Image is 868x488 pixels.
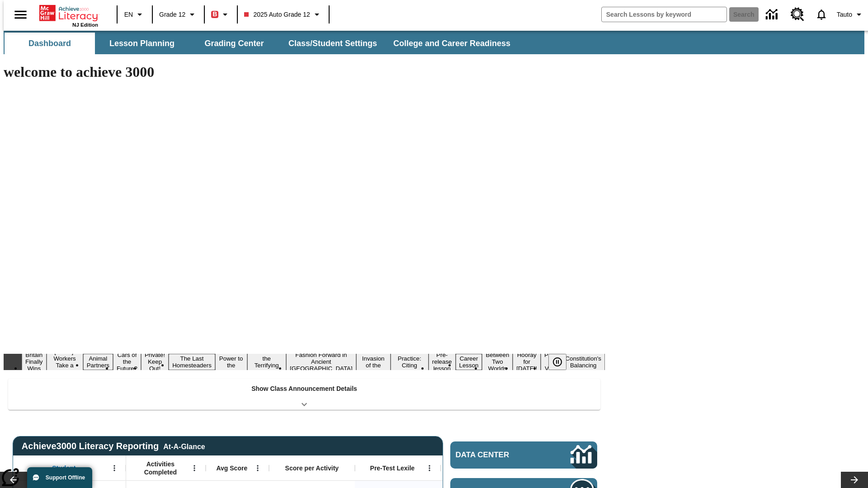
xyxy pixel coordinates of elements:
[785,2,810,27] a: Resource Center, Will open in new tab
[52,464,75,472] span: Student
[5,33,95,54] button: Dashboard
[208,6,234,23] button: Boost Class color is red. Change class color
[97,33,187,54] button: Lesson Planning
[810,3,833,26] a: Notifications
[285,464,339,472] span: Score per Activity
[391,347,429,377] button: Slide 11 Mixed Practice: Citing Evidence
[456,450,540,460] span: Data Center
[429,350,456,373] button: Slide 12 Pre-release lesson
[8,379,600,410] div: Show Class Announcement Details
[561,347,605,377] button: Slide 17 The Constitution's Balancing Act
[113,350,141,373] button: Slide 4 Cars of the Future?
[169,354,215,370] button: Slide 6 The Last Homesteaders
[39,3,98,28] div: Home
[120,6,149,23] button: Language: EN, Select a language
[513,350,541,373] button: Slide 15 Hooray for Constitution Day!
[108,461,121,475] button: Open Menu
[189,33,279,54] button: Grading Center
[456,354,482,370] button: Slide 13 Career Lesson
[215,347,247,377] button: Slide 7 Solar Power to the People
[4,31,864,54] div: SubNavbar
[83,354,113,370] button: Slide 3 Animal Partners
[156,6,201,23] button: Grade: Grade 12, Select a grade
[423,461,436,475] button: Open Menu
[212,9,217,20] span: B
[141,350,169,373] button: Slide 5 Private! Keep Out!
[131,460,190,476] span: Activities Completed
[124,10,133,19] span: EN
[47,347,83,377] button: Slide 2 Labor Day: Workers Take a Stand
[163,441,205,451] div: At-A-Glance
[356,347,391,377] button: Slide 10 The Invasion of the Free CD
[244,10,310,19] span: 2025 Auto Grade 12
[837,10,852,19] span: Tauto
[7,1,34,28] button: Open side menu
[247,347,286,377] button: Slide 8 Attack of the Terrifying Tomatoes
[841,472,868,488] button: Lesson carousel, Next
[548,354,576,370] div: Pause
[22,441,205,451] span: Achieve3000 Literacy Reporting
[159,10,185,19] span: Grade 12
[482,350,513,373] button: Slide 14 Between Two Worlds
[22,350,47,373] button: Slide 1 Britain Finally Wins
[251,461,264,475] button: Open Menu
[39,4,98,22] a: Home
[188,461,201,475] button: Open Menu
[370,464,415,472] span: Pre-Test Lexile
[46,474,85,481] span: Support Offline
[602,7,726,22] input: search field
[760,2,785,27] a: Data Center
[450,441,597,469] a: Data Center
[72,22,98,28] span: NJ Edition
[833,6,868,23] button: Profile/Settings
[541,350,561,373] button: Slide 16 Point of View
[386,33,518,54] button: College and Career Readiness
[286,350,356,373] button: Slide 9 Fashion Forward in Ancient Rome
[548,354,566,370] button: Pause
[27,467,92,488] button: Support Offline
[216,464,247,472] span: Avg Score
[241,6,325,23] button: Class: 2025 Auto Grade 12, Select your class
[4,64,605,80] h1: welcome to achieve 3000
[4,33,519,54] div: SubNavbar
[251,384,357,394] p: Show Class Announcement Details
[281,33,384,54] button: Class/Student Settings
